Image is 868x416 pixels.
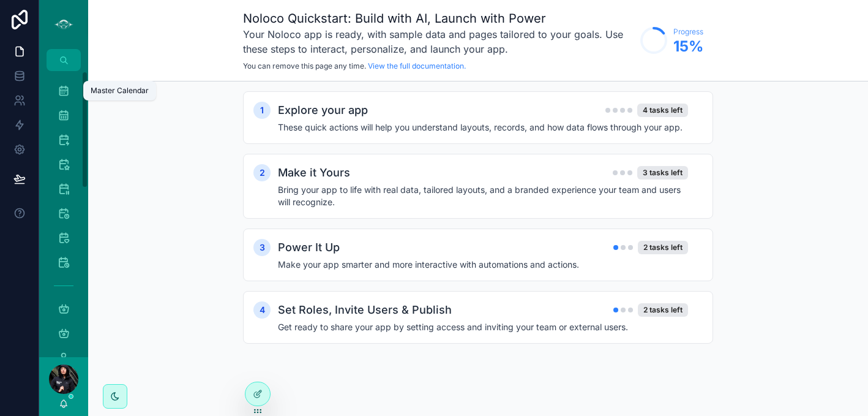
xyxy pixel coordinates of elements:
span: You can remove this page any time. [243,61,366,70]
h1: Noloco Quickstart: Build with AI, Launch with Power [243,10,634,27]
span: 15 % [673,37,703,56]
a: View the full documentation. [368,61,466,70]
div: scrollable content [39,71,88,357]
span: Progress [673,27,703,37]
h3: Your Noloco app is ready, with sample data and pages tailored to your goals. Use these steps to i... [243,27,634,56]
div: Master Calendar [91,86,149,96]
img: App logo [54,15,73,34]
